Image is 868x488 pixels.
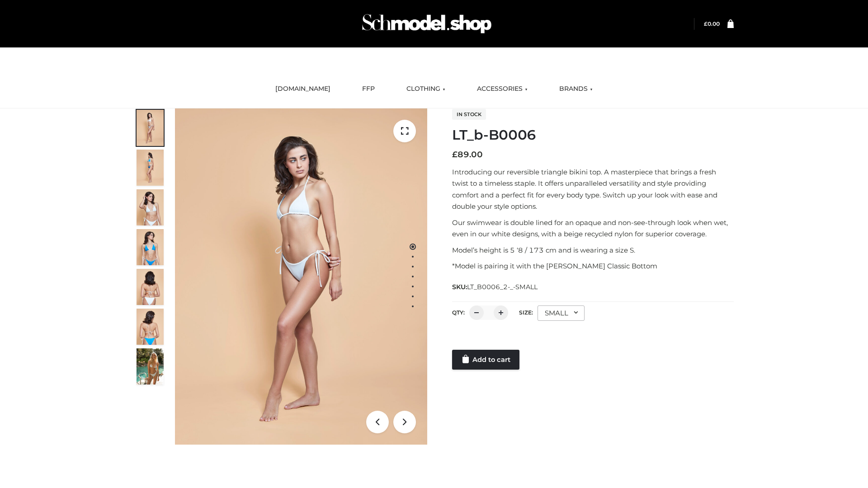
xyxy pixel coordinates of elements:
[359,6,495,42] img: Schmodel Admin 964
[538,305,585,321] div: SMALL
[355,79,382,99] a: FFP
[452,109,486,120] span: In stock
[400,79,452,99] a: CLOTHING
[137,348,164,385] img: Arieltop_CloudNine_AzureSky2.jpg
[704,20,720,27] a: £0.00
[470,79,534,99] a: ACCESSORIES
[519,309,533,316] label: Size:
[452,260,734,272] p: *Model is pairing it with the [PERSON_NAME] Classic Bottom
[704,20,708,27] span: £
[452,150,483,160] bdi: 89.00
[175,108,427,445] img: ArielClassicBikiniTop_CloudNine_AzureSky_OW114ECO_1
[452,217,734,240] p: Our swimwear is double lined for an opaque and non-see-through look when wet, even in our white d...
[467,283,538,291] span: LT_B0006_2-_-SMALL
[452,244,734,256] p: Model’s height is 5 ‘8 / 173 cm and is wearing a size S.
[452,350,519,370] a: Add to cart
[137,150,164,186] img: ArielClassicBikiniTop_CloudNine_AzureSky_OW114ECO_2-scaled.jpg
[452,309,465,316] label: QTY:
[452,127,734,143] h1: LT_b-B0006
[137,269,164,305] img: ArielClassicBikiniTop_CloudNine_AzureSky_OW114ECO_7-scaled.jpg
[704,20,720,27] bdi: 0.00
[269,79,337,99] a: [DOMAIN_NAME]
[452,282,538,292] span: SKU:
[137,110,164,146] img: ArielClassicBikiniTop_CloudNine_AzureSky_OW114ECO_1-scaled.jpg
[137,189,164,225] img: ArielClassicBikiniTop_CloudNine_AzureSky_OW114ECO_3-scaled.jpg
[137,229,164,265] img: ArielClassicBikiniTop_CloudNine_AzureSky_OW114ECO_4-scaled.jpg
[452,150,458,160] span: £
[137,309,164,345] img: ArielClassicBikiniTop_CloudNine_AzureSky_OW114ECO_8-scaled.jpg
[552,79,599,99] a: BRANDS
[452,166,734,212] p: Introducing our reversible triangle bikini top. A masterpiece that brings a fresh twist to a time...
